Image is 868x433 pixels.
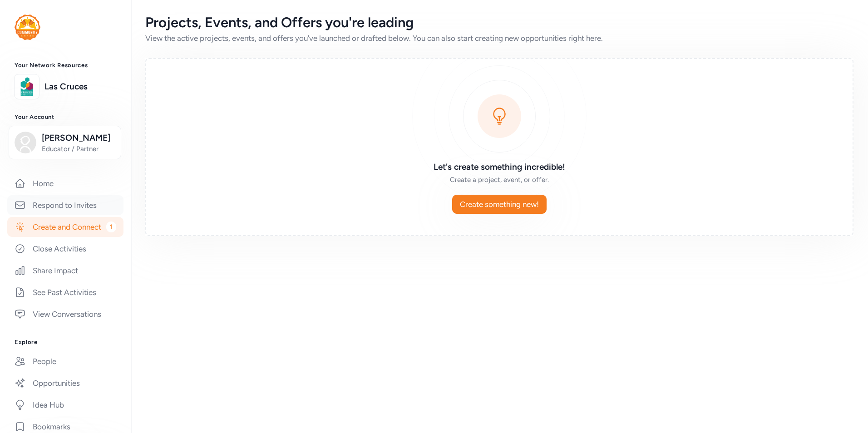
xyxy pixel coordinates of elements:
[9,126,121,159] button: [PERSON_NAME]Educator / Partner
[7,261,123,280] a: Share Impact
[15,113,116,121] h3: Your Account
[15,339,116,346] h3: Explore
[7,239,123,259] a: Close Activities
[42,132,115,144] span: [PERSON_NAME]
[7,282,123,302] a: See Past Activities
[15,15,40,40] img: logo
[369,175,630,184] div: Create a project, event, or offer.
[7,395,123,415] a: Idea Hub
[44,80,116,93] a: Las Cruces
[145,33,853,44] div: View the active projects, events, and offers you've launched or drafted below. You can also start...
[452,195,547,214] button: Create something new!
[460,199,539,210] span: Create something new!
[7,173,123,193] a: Home
[15,62,116,69] h3: Your Network Resources
[7,351,123,371] a: People
[42,144,115,153] span: Educator / Partner
[7,217,123,237] a: Create and Connect1
[369,161,630,173] h3: Let's create something incredible!
[7,195,123,215] a: Respond to Invites
[7,373,123,393] a: Opportunities
[7,304,123,324] a: View Conversations
[17,77,37,97] img: logo
[145,15,853,31] div: Projects, Events, and Offers you're leading
[106,221,116,232] span: 1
